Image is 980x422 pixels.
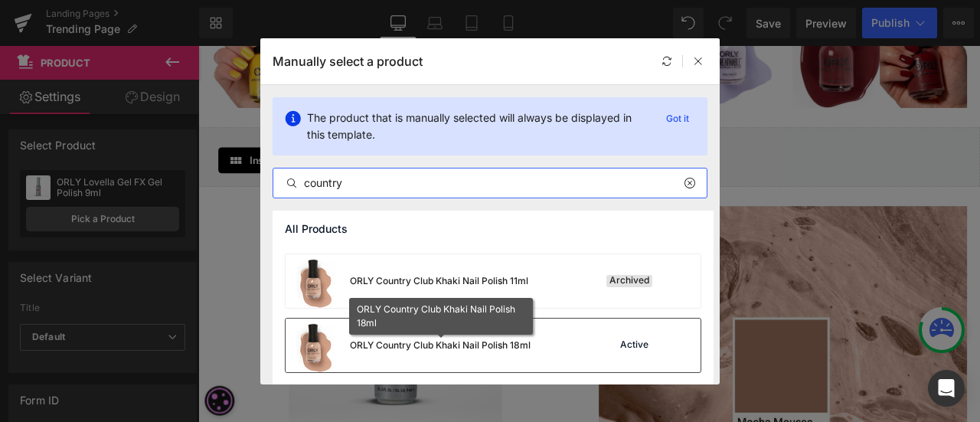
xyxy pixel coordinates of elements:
[617,339,652,352] div: Active
[660,110,695,128] p: Got it
[350,339,531,352] div: ORLY Country Club Khaki Nail Polish 18ml
[273,54,423,69] p: Manually select a product
[286,254,341,308] img: product-img
[286,319,341,372] img: product-img
[273,211,714,247] div: All Products
[349,298,533,335] div: ORLY Country Club Khaki Nail Polish 18ml
[307,110,648,143] p: The product that is manually selected will always be displayed in this template.
[928,370,965,407] div: Open Intercom Messenger
[350,274,528,288] div: ORLY Country Club Khaki Nail Polish 11ml
[273,174,707,192] input: Search products
[606,275,652,287] div: Archived
[60,126,115,145] span: Instafeed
